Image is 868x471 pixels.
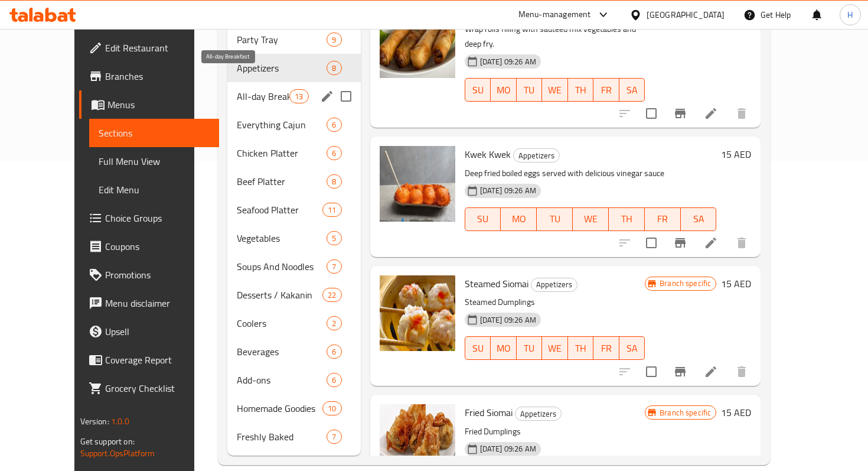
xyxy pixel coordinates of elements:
[568,336,594,360] button: TH
[79,289,219,317] a: Menu disclaimer
[327,373,341,387] div: items
[380,146,455,222] img: Kwek Kwek
[327,375,341,386] span: 6
[666,99,694,128] button: Branch-specific-item
[465,295,645,310] p: Steamed Dumplings
[517,78,543,102] button: TU
[79,204,219,232] a: Choice Groups
[475,443,541,454] span: [DATE] 09:26 AM
[227,167,361,196] div: Beef Platter8
[79,261,219,289] a: Promotions
[237,174,327,189] span: Beef Platter
[327,430,341,444] div: items
[237,231,327,245] div: Vegetables
[237,61,327,75] div: Appetizers
[537,207,573,231] button: TU
[237,430,327,444] span: Freshly Baked
[290,91,308,102] span: 13
[237,316,327,330] span: Coolers
[727,358,756,386] button: delete
[491,336,517,360] button: MO
[105,211,210,225] span: Choice Groups
[105,69,210,83] span: Branches
[327,261,341,272] span: 7
[514,149,559,163] span: Appetizers
[614,210,640,228] span: TH
[105,296,210,310] span: Menu disclaimer
[515,407,562,421] div: Appetizers
[327,63,341,74] span: 8
[598,82,615,99] span: FR
[111,414,129,429] span: 1.0.0
[99,183,210,197] span: Edit Menu
[227,54,361,82] div: Appetizers8
[647,8,725,21] div: [GEOGRAPHIC_DATA]
[593,336,619,360] button: FR
[465,145,511,163] span: Kwek Kwek
[475,56,541,67] span: [DATE] 09:26 AM
[619,336,645,360] button: SA
[380,275,455,351] img: Steamed Siomai
[327,148,341,159] span: 6
[89,147,219,176] a: Full Menu View
[495,340,512,357] span: MO
[99,126,210,140] span: Sections
[79,232,219,261] a: Coupons
[327,231,341,245] div: items
[227,252,361,281] div: Soups And Noodles7
[327,34,341,46] span: 9
[619,78,645,102] button: SA
[704,106,718,121] a: Edit menu item
[624,82,641,99] span: SA
[79,374,219,402] a: Grocery Checklist
[105,381,210,395] span: Grocery Checklist
[380,2,455,78] img: Spring Roll Vegetables
[237,345,327,359] span: Beverages
[79,317,219,346] a: Upsell
[639,101,664,126] span: Select to update
[470,210,497,228] span: SU
[521,340,538,357] span: TU
[227,309,361,337] div: Coolers2
[577,210,604,228] span: WE
[721,275,751,292] h6: 15 AED
[518,8,591,22] div: Menu-management
[721,146,751,163] h6: 15 AED
[573,340,589,357] span: TH
[624,340,641,357] span: SA
[237,259,327,274] span: Soups And Noodles
[322,203,341,217] div: items
[327,61,341,75] div: items
[465,78,491,102] button: SU
[327,346,341,358] span: 6
[727,99,756,128] button: delete
[80,446,155,461] a: Support.OpsPlatform
[327,233,341,244] span: 5
[323,204,341,216] span: 11
[322,288,341,302] div: items
[237,203,323,217] span: Seafood Platter
[521,82,538,99] span: TU
[227,196,361,224] div: Seafood Platter11
[323,403,341,414] span: 10
[237,146,327,160] span: Chicken Platter
[655,407,716,418] span: Branch specific
[531,278,577,292] div: Appetizers
[237,118,327,132] span: Everything Cajun
[501,207,537,231] button: MO
[515,407,561,421] span: Appetizers
[105,324,210,339] span: Upsell
[531,278,577,291] span: Appetizers
[105,239,210,254] span: Coupons
[475,314,541,326] span: [DATE] 09:26 AM
[465,275,528,293] span: Steamed Siomai
[227,423,361,451] div: Freshly Baked7
[237,288,323,302] div: Desserts / Kakanin
[598,340,615,357] span: FR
